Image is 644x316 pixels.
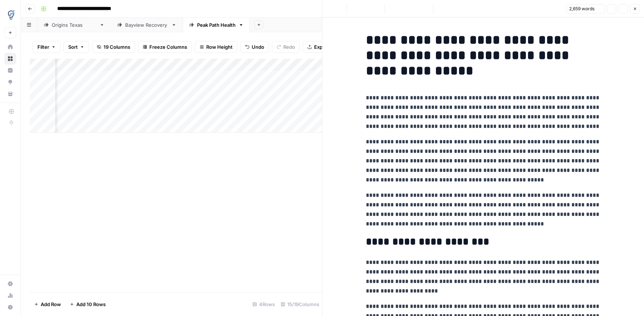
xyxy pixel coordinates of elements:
[272,41,300,53] button: Redo
[37,43,49,51] span: Filter
[76,301,106,308] span: Add 10 Rows
[37,18,111,32] a: Origins [US_STATE]
[33,41,61,53] button: Filter
[4,290,16,301] a: Usage
[4,301,16,313] button: Help + Support
[183,18,250,32] a: Peak Path Health
[4,88,16,100] a: Your Data
[197,21,236,29] div: Peak Path Health
[103,43,130,51] span: 19 Columns
[4,65,16,76] a: Insights
[41,301,61,308] span: Add Row
[206,43,233,51] span: Row Height
[250,298,278,310] div: 4 Rows
[4,41,16,53] a: Home
[111,18,183,32] a: Bayview Recovery
[92,41,135,53] button: 19 Columns
[52,21,97,29] div: Origins [US_STATE]
[125,21,168,29] div: Bayview Recovery
[566,4,604,14] button: 2,659 words
[278,298,322,310] div: 15/19 Columns
[30,298,65,310] button: Add Row
[4,6,16,24] button: Workspace: TDI Content Team
[195,41,237,53] button: Row Height
[65,298,110,310] button: Add 10 Rows
[4,53,16,65] a: Browse
[149,43,187,51] span: Freeze Columns
[68,43,78,51] span: Sort
[4,278,16,290] a: Settings
[240,41,269,53] button: Undo
[4,76,16,88] a: Opportunities
[4,8,18,22] img: TDI Content Team Logo
[569,5,594,12] span: 2,659 words
[303,41,345,53] button: Export CSV
[138,41,192,53] button: Freeze Columns
[314,43,340,51] span: Export CSV
[63,41,89,53] button: Sort
[283,43,295,51] span: Redo
[252,43,264,51] span: Undo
